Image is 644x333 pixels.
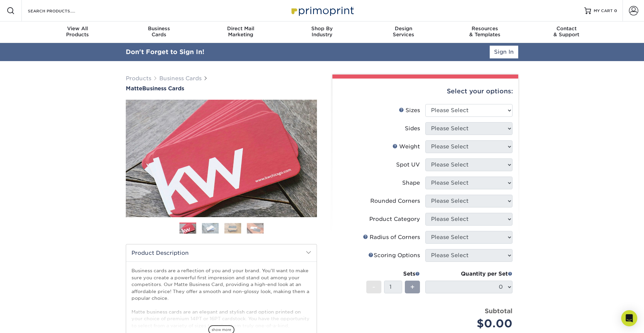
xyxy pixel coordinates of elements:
div: Radius of Corners [363,233,420,241]
span: View All [37,26,118,32]
a: DesignServices [363,21,444,43]
strong: Subtotal [485,307,513,315]
div: Open Intercom Messenger [621,310,637,326]
a: Resources& Templates [444,21,526,43]
div: Products [37,26,118,38]
span: Shop By [281,26,363,32]
div: Select your options: [338,79,513,104]
div: Shape [402,179,420,187]
div: Cards [118,26,200,38]
a: View AllProducts [37,21,118,43]
div: Sizes [399,106,420,114]
div: Spot UV [396,161,420,169]
div: Industry [281,26,363,38]
span: Matte [126,85,142,92]
img: Business Cards 03 [224,223,241,233]
h1: Business Cards [126,85,317,92]
h2: Product Description [126,244,317,261]
a: Sign In [490,46,518,58]
a: Business Cards [159,75,202,82]
img: Primoprint [288,3,356,18]
img: Matte 01 [126,63,317,254]
a: MatteBusiness Cards [126,85,317,92]
span: Contact [526,26,607,32]
span: Resources [444,26,526,32]
div: Rounded Corners [370,197,420,205]
div: Sides [405,125,420,133]
div: Sets [366,270,420,278]
div: Marketing [200,26,281,38]
div: $0.00 [430,316,513,332]
div: Scoring Options [368,251,420,259]
div: & Support [526,26,607,38]
div: Product Category [369,215,420,223]
img: Business Cards 04 [247,223,264,233]
span: Business [118,26,200,32]
div: Weight [392,143,420,151]
a: Products [126,75,151,82]
div: Don't Forget to Sign In! [126,47,204,57]
span: + [410,282,415,292]
span: - [372,282,375,292]
span: MY CART [594,8,613,14]
div: & Templates [444,26,526,38]
img: Business Cards 02 [202,223,219,233]
input: SEARCH PRODUCTS..... [27,7,93,15]
span: Design [363,26,444,32]
img: Business Cards 01 [179,220,196,237]
span: Direct Mail [200,26,281,32]
div: Services [363,26,444,38]
a: BusinessCards [118,21,200,43]
a: Contact& Support [526,21,607,43]
span: 0 [614,8,617,13]
div: Quantity per Set [425,270,513,278]
a: Shop ByIndustry [281,21,363,43]
a: Direct MailMarketing [200,21,281,43]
